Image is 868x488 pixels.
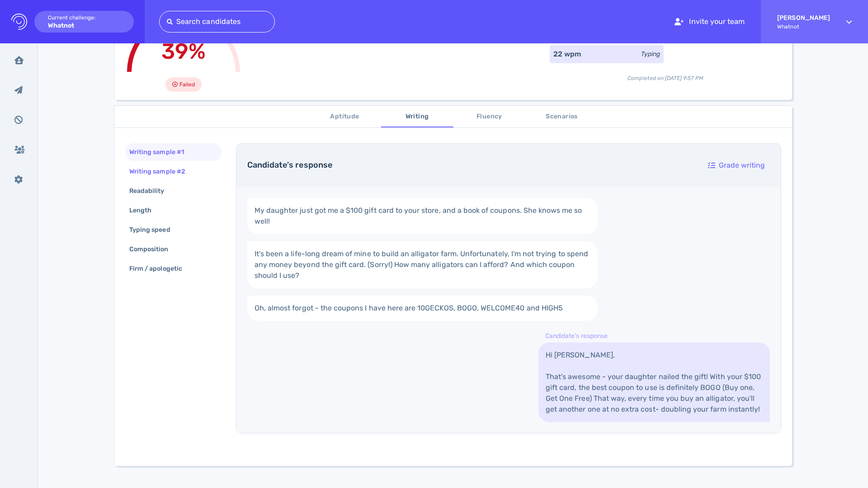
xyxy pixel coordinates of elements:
span: Fluency [459,111,520,122]
div: Length [127,204,162,217]
div: Firm / apologetic [127,262,193,275]
div: Typing speed [127,223,181,236]
h4: Candidate's response [247,160,692,170]
strong: [PERSON_NAME] [777,14,830,22]
a: Oh, almost forgot - the coupons I have here are 10GECKOS, BOGO, WELCOME40 and HIGH5 [247,296,598,321]
div: Readability [127,184,175,197]
a: My daughter just got me a $100 gift card to your store, and a book of coupons. She knows me so well! [247,198,598,234]
span: Scenarios [531,111,593,122]
div: 22 wpm [553,49,581,60]
span: Writing [387,111,448,122]
span: Whatnot [777,23,830,30]
div: Grade writing [703,155,769,176]
div: Composition [127,243,179,256]
span: 39% [161,38,206,64]
div: Writing sample #2 [127,165,196,178]
span: Failed [179,79,195,90]
button: Grade writing [703,155,770,176]
span: Aptitude [314,111,376,122]
div: Completed on [DATE] 9:57 PM [550,67,781,82]
div: Typing [641,49,660,59]
a: Hi [PERSON_NAME], That's awesome - your daughter nailed the gift! With your $100 gift card, the b... [538,343,770,422]
a: It's been a life-long dream of mine to build an alligator farm. Unfortunately, I'm not trying to ... [247,241,598,288]
div: Writing sample #1 [127,145,195,159]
